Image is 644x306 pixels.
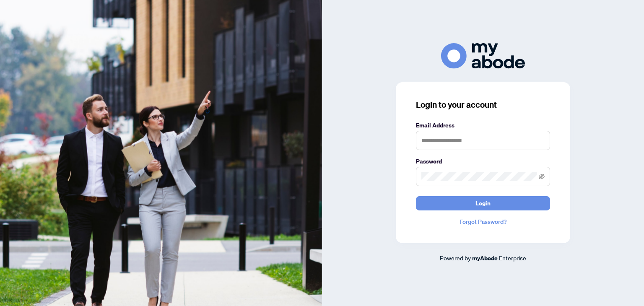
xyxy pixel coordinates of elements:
a: myAbode [472,254,498,263]
h3: Login to your account [416,99,550,111]
label: Email Address [416,121,550,130]
img: ma-logo [441,43,525,69]
span: eye-invisible [539,174,545,179]
button: Login [416,196,550,210]
span: Powered by [440,254,471,262]
span: Enterprise [499,254,526,262]
a: Forgot Password? [416,217,550,226]
label: Password [416,157,550,166]
span: Login [475,197,491,210]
